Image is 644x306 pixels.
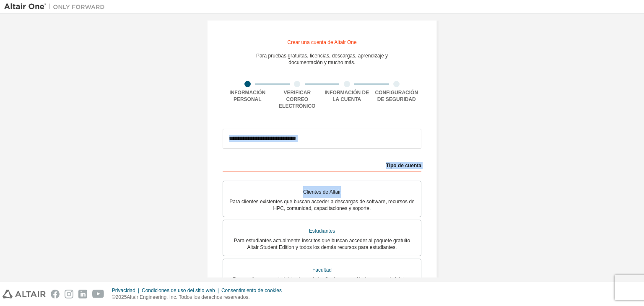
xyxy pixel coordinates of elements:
[78,290,87,298] img: linkedin.svg
[287,39,356,45] font: Crear una cuenta de Altair One
[221,288,282,293] font: Consentimiento de cookies
[92,290,104,298] img: youtube.svg
[112,288,135,293] font: Privacidad
[3,290,46,298] img: altair_logo.svg
[375,90,418,102] font: Configuración de seguridad
[288,60,355,65] font: documentación y mucho más.
[116,294,127,300] font: 2025
[127,294,249,300] font: Altair Engineering, Inc. Todos los derechos reservados.
[65,290,73,298] img: instagram.svg
[234,238,410,250] font: Para estudiantes actualmente inscritos que buscan acceder al paquete gratuito Altair Student Edit...
[256,53,388,59] font: Para pruebas gratuitas, licencias, descargas, aprendizaje y
[51,290,60,298] img: facebook.svg
[229,199,415,211] font: Para clientes existentes que buscan acceder a descargas de software, recursos de HPC, comunidad, ...
[303,189,341,195] font: Clientes de Altair
[312,267,332,273] font: Facultad
[233,276,411,289] font: Para profesores y administradores de instituciones académicas que administran estudiantes y acced...
[4,3,109,11] img: Altair Uno
[142,288,215,293] font: Condiciones de uso del sitio web
[279,90,315,109] font: Verificar correo electrónico
[229,90,265,102] font: Información personal
[112,294,116,300] font: ©
[386,163,421,169] font: Tipo de cuenta
[325,90,369,102] font: Información de la cuenta
[309,228,335,234] font: Estudiantes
